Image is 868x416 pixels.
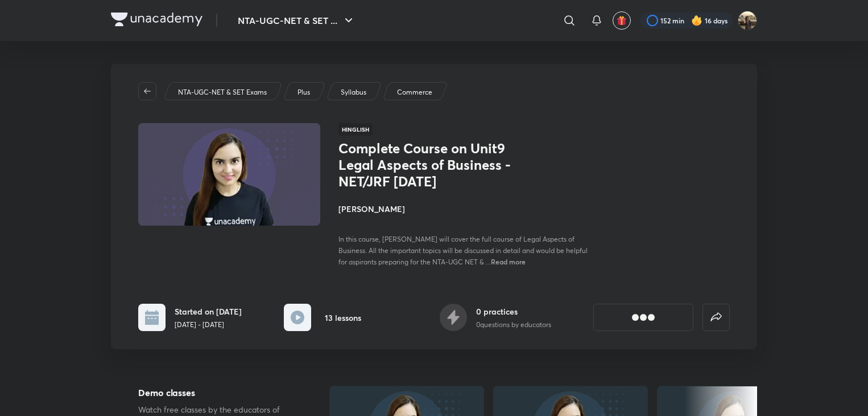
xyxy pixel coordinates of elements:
[476,305,551,317] h6: 0 practices
[491,257,526,266] span: Read more
[338,140,524,189] h1: Complete Course on Unit9 Legal Aspects of Business - NET/JRF [DATE]
[111,13,202,29] a: Company Logo
[175,320,242,330] p: [DATE] - [DATE]
[476,320,551,330] p: 0 questions by educators
[296,87,312,97] a: Plus
[175,305,242,317] h6: Started on [DATE]
[138,386,293,399] h5: Demo classes
[613,11,631,30] button: avatar
[297,87,310,97] p: Plus
[702,304,730,331] button: false
[137,122,322,227] img: Thumbnail
[691,15,702,26] img: streak
[111,13,202,26] img: Company Logo
[178,87,267,97] p: NTA-UGC-NET & SET Exams
[338,235,588,266] span: In this course, [PERSON_NAME] will cover the full course of Legal Aspects of Business. All the im...
[338,203,593,215] h4: [PERSON_NAME]
[176,87,269,97] a: NTA-UGC-NET & SET Exams
[397,87,432,97] p: Commerce
[338,123,373,136] span: Hinglish
[325,312,361,324] h6: 13 lessons
[617,15,627,26] img: avatar
[738,11,757,30] img: Soumya singh
[231,9,362,32] button: NTA-UGC-NET & SET ...
[395,87,435,97] a: Commerce
[341,87,366,97] p: Syllabus
[339,87,369,97] a: Syllabus
[593,304,693,331] button: [object Object]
